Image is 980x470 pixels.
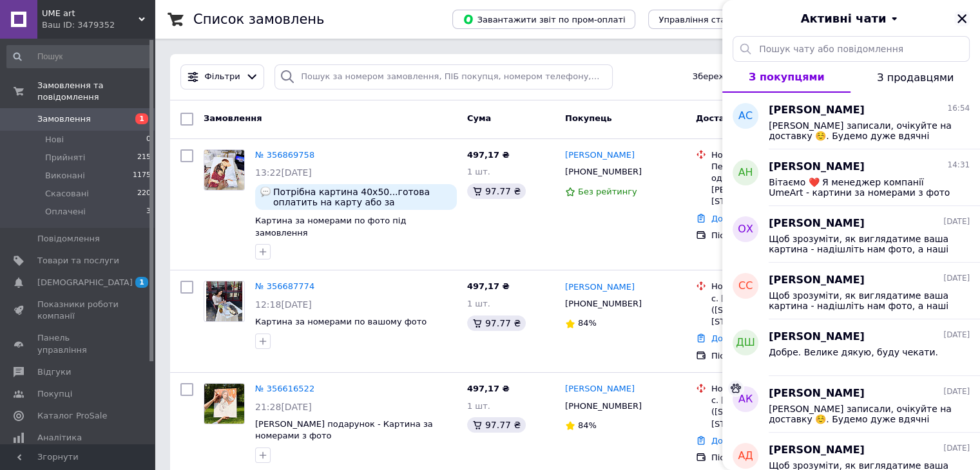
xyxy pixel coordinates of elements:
[204,281,245,322] a: Фото товару
[738,449,753,464] span: АД
[738,165,753,180] span: АН
[467,315,526,331] div: 97.77 ₴
[711,281,842,292] div: Нова Пошта
[736,335,755,350] span: ДШ
[769,290,952,311] span: Щоб зрозуміти, як виглядатиме ваша картина - надішліть нам фото, а наші дизайнери безкоштовно під...
[562,398,644,415] div: [PHONE_NUMBER]
[562,164,644,180] div: [PHONE_NUMBER]
[578,187,637,196] span: Без рейтингу
[769,347,938,357] span: Добре. Велике дякую, буду чекати.
[711,436,758,446] a: Додати ЕН
[800,10,886,27] span: Активні чати
[255,419,433,441] a: [PERSON_NAME] подарунок - Картина за номерами з фото
[722,376,980,433] button: АК[PERSON_NAME][DATE][PERSON_NAME] записали, очікуйте на доставку ☺️. Будемо дуже вдячні фото-від...
[769,273,865,288] span: [PERSON_NAME]
[749,71,825,83] span: З покупцями
[255,317,427,326] a: Картина за номерами по вашому фото
[273,187,452,207] span: Потрібна картина 40х50...готова оплатить на карту або за реквізитами...переживаю получится такое ...
[37,432,82,444] span: Аналітика
[722,93,980,149] button: АС[PERSON_NAME]16:54[PERSON_NAME] записали, очікуйте на доставку ☺️. Будемо дуже вдячні фото-відг...
[578,318,597,328] span: 84%
[146,134,151,146] span: 0
[769,160,865,174] span: [PERSON_NAME]
[467,150,510,160] span: 497,17 ₴
[769,103,865,118] span: [PERSON_NAME]
[37,255,119,267] span: Товари та послуги
[137,188,151,200] span: 220
[45,134,64,146] span: Нові
[758,10,944,27] button: Активні чати
[45,152,85,164] span: Прийняті
[738,222,753,237] span: ОХ
[722,149,980,206] button: АН[PERSON_NAME]14:31Вiтаємо ❤️ Я мeнeджер компaнії UmeArt - кaртини за номерaми з фото ☺️ Скaжіть...
[711,395,842,430] div: с. [GEOGRAPHIC_DATA] ([STREET_ADDRESS]: вул. [STREET_ADDRESS]
[954,11,970,26] button: Закрити
[943,443,970,454] span: [DATE]
[204,150,244,190] img: Фото товару
[135,113,148,124] span: 1
[769,177,952,198] span: Вiтаємо ❤️ Я мeнeджер компaнії UmeArt - кaртини за номерaми з фото ☺️ Скaжіть будь лaска, ви бaжа...
[133,170,151,182] span: 1175
[255,281,314,291] a: № 356687774
[37,299,119,322] span: Показники роботи компанії
[738,279,753,294] span: СС
[738,109,753,124] span: АС
[565,149,635,162] a: [PERSON_NAME]
[42,19,155,31] div: Ваш ID: 3479352
[943,273,970,284] span: [DATE]
[711,452,842,464] div: Післяплата
[693,71,780,83] span: Збережені фільтри:
[467,384,510,393] span: 497,17 ₴
[722,206,980,263] button: ОХ[PERSON_NAME][DATE]Щоб зрозуміти, як виглядатиме ваша картина - надішліть нам фото, а наші диза...
[467,167,490,176] span: 1 шт.
[711,214,758,223] a: Додати ЕН
[467,401,490,411] span: 1 шт.
[37,277,133,288] span: [DEMOGRAPHIC_DATA]
[696,113,791,123] span: Доставка та оплата
[722,62,850,93] button: З покупцями
[137,152,151,164] span: 215
[37,113,91,125] span: Замовлення
[565,281,635,294] a: [PERSON_NAME]
[711,334,758,343] a: Додати ЕН
[947,160,970,171] span: 14:31
[6,45,152,68] input: Пошук
[711,230,842,241] div: Післяплата
[943,216,970,227] span: [DATE]
[565,113,612,123] span: Покупець
[42,8,139,19] span: UME art
[255,167,312,178] span: 13:22[DATE]
[45,188,89,200] span: Скасовані
[722,263,980,319] button: СС[PERSON_NAME][DATE]Щоб зрозуміти, як виглядатиме ваша картина - надішліть нам фото, а наші диза...
[877,71,954,84] span: З продавцями
[260,187,271,197] img: :speech_balloon:
[37,388,72,400] span: Покупці
[467,183,526,199] div: 97.77 ₴
[467,299,490,308] span: 1 шт.
[204,113,262,123] span: Замовлення
[467,417,526,433] div: 97.77 ₴
[452,10,635,29] button: Завантажити звіт по пром-оплаті
[711,161,842,208] div: Переяслав, №2 (до 30 кг на одне місце): вул. [PERSON_NAME][STREET_ADDRESS]
[37,233,100,245] span: Повідомлення
[204,383,245,424] a: Фото товару
[943,386,970,397] span: [DATE]
[463,14,625,25] span: Завантажити звіт по пром-оплаті
[769,234,952,254] span: Щоб зрозуміти, як виглядатиме ваша картина - надішліть нам фото, а наші дизайнери безкоштовно під...
[135,277,148,288] span: 1
[37,80,155,103] span: Замовлення та повідомлення
[850,62,980,93] button: З продавцями
[193,12,324,27] h1: Список замовлень
[274,64,613,89] input: Пошук за номером замовлення, ПІБ покупця, номером телефону, Email, номером накладної
[255,216,406,238] a: Картина за номерами по фото під замовлення
[37,410,107,422] span: Каталог ProSale
[769,386,865,401] span: [PERSON_NAME]
[467,113,491,123] span: Cума
[255,384,314,393] a: № 356616522
[45,170,85,182] span: Виконані
[943,330,970,341] span: [DATE]
[578,420,597,430] span: 84%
